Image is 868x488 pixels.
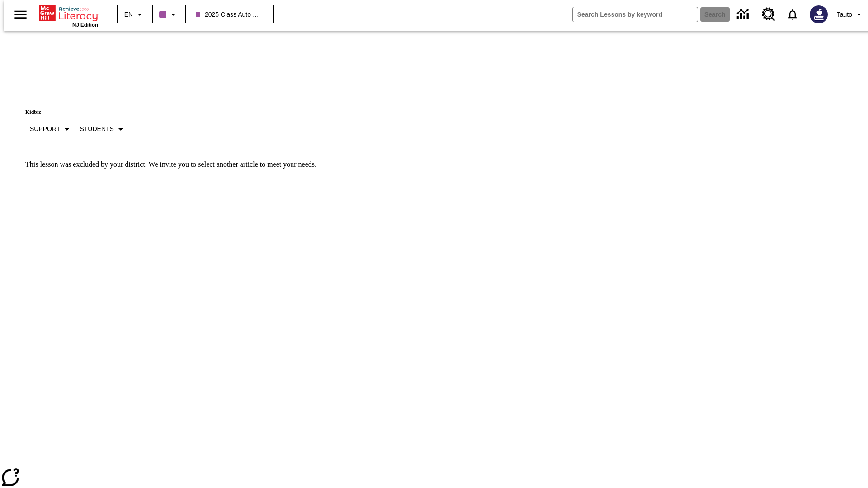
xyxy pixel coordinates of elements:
[26,121,76,137] button: Scaffolds, Support
[39,3,98,28] div: Home
[14,109,130,116] p: Kidbiz
[833,6,868,23] button: Profile/Settings
[756,2,781,27] a: Resource Center, Will open in new tab
[837,10,852,19] span: Tauto
[781,3,804,26] a: Notifications
[25,160,854,169] p: This lesson was excluded by your district. We invite you to select another article to meet your n...
[573,7,698,22] input: search field
[30,124,60,134] p: Support
[731,2,756,27] a: Data Center
[7,1,34,28] button: Open side menu
[120,6,149,23] button: Language: EN, Select a language
[80,124,113,134] p: Students
[4,84,864,483] div: reading
[76,121,129,137] button: Select Student
[124,10,133,19] span: EN
[810,5,828,23] img: Avatar
[196,10,263,19] span: 2025 Class Auto Grade 13
[804,3,833,26] button: Select a new avatar
[156,6,182,23] button: Class color is purple. Change class color
[72,22,98,28] span: NJ Edition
